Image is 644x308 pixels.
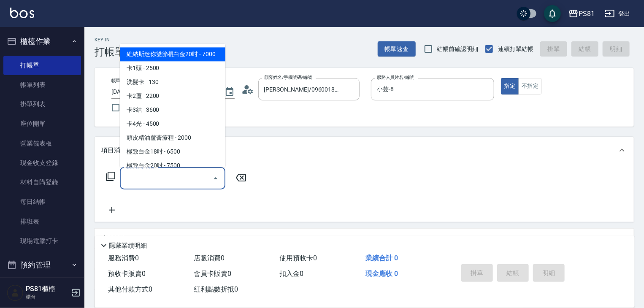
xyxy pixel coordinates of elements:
[120,47,225,61] span: 維納斯迷你雙節棍白金20吋 - 7000
[365,254,398,262] span: 業績合計 0
[3,254,81,276] button: 預約管理
[108,254,139,262] span: 服務消費 0
[3,95,81,114] a: 掛單列表
[111,85,216,99] input: YYYY/MM/DD hh:mm
[120,89,225,103] span: 卡2蘆 - 2200
[10,8,34,18] img: Logo
[565,5,598,22] button: PS81
[109,241,147,250] p: 隱藏業績明細
[3,192,81,211] a: 每日結帳
[194,254,225,262] span: 店販消費 0
[95,46,125,58] h3: 打帳單
[95,229,634,249] div: 店販銷售
[280,270,304,278] span: 扣入金 0
[120,159,225,173] span: 極致白金20吋 - 7500
[3,114,81,133] a: 座位開單
[120,145,225,159] span: 極致白金18吋 - 6500
[209,172,222,185] button: Close
[437,45,479,54] span: 結帳前確認明細
[280,254,317,262] span: 使用預收卡 0
[194,285,238,293] span: 紅利點數折抵 0
[219,82,240,102] button: Choose date, selected date is 2025-09-09
[3,30,81,52] button: 櫃檯作業
[365,270,398,278] span: 現金應收 0
[120,131,225,145] span: 頭皮精油蘆薈療程 - 2000
[26,285,69,293] h5: PS81櫃檯
[111,78,129,84] label: 帳單日期
[377,74,414,81] label: 服務人員姓名/編號
[3,173,81,192] a: 材料自購登錄
[601,6,634,22] button: 登出
[518,78,542,95] button: 不指定
[95,37,125,43] h2: Key In
[264,74,312,81] label: 顧客姓名/手機號碼/編號
[120,61,225,75] span: 卡1頭 - 2500
[108,270,146,278] span: 預收卡販賣 0
[3,231,81,251] a: 現場電腦打卡
[3,134,81,153] a: 營業儀表板
[3,212,81,231] a: 排班表
[108,285,152,293] span: 其他付款方式 0
[26,293,69,301] p: 櫃台
[7,284,24,301] img: Person
[95,137,634,164] div: 項目消費
[3,56,81,75] a: 打帳單
[101,235,127,243] p: 店販銷售
[3,75,81,95] a: 帳單列表
[120,75,225,89] span: 洗髮卡 - 130
[579,8,595,19] div: PS81
[101,146,127,155] p: 項目消費
[3,153,81,173] a: 現金收支登錄
[194,270,231,278] span: 會員卡販賣 0
[498,45,533,54] span: 連續打單結帳
[378,41,416,57] button: 帳單速查
[120,103,225,117] span: 卡3結 - 3600
[544,5,561,22] button: save
[120,117,225,131] span: 卡4光 - 4500
[3,276,81,298] button: 報表及分析
[501,78,519,95] button: 指定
